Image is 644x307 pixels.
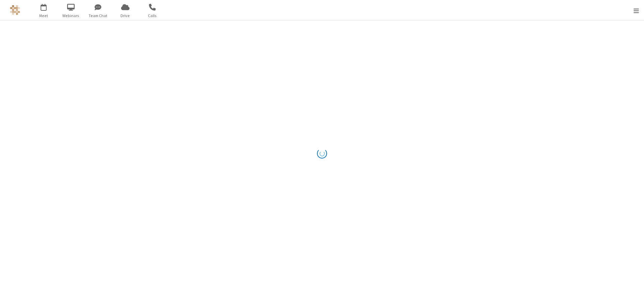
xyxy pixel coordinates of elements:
[86,13,111,19] span: Team Chat
[140,13,165,19] span: Calls
[10,5,20,15] img: QA Selenium DO NOT DELETE OR CHANGE
[58,13,84,19] span: Webinars
[31,13,56,19] span: Meet
[113,13,138,19] span: Drive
